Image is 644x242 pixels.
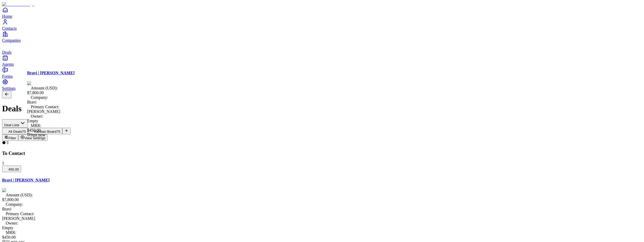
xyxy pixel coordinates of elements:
[2,2,34,7] img: Item Brain Logo
[2,235,16,239] span: $450.00
[2,19,642,31] a: Contacts
[27,128,116,133] div: $450.00
[2,43,642,55] a: deals
[31,105,59,109] span: Primary Contact :
[6,221,18,225] span: Owner :
[31,114,43,118] span: Owner :
[2,197,642,202] div: $7,800.00
[2,62,14,66] span: Agents
[22,130,26,134] span: 75
[27,119,38,123] span: Empty
[2,178,642,183] a: Bravi | [PERSON_NAME]
[2,141,642,172] div: To Contact1450.00
[27,90,116,95] div: $7,800.00
[27,81,41,86] img: Bravi
[24,136,46,140] span: View Settings
[2,188,16,193] img: Bravi
[27,109,60,114] span: [PERSON_NAME]
[6,230,16,235] span: MRR :
[8,130,22,134] span: All Deals
[2,86,16,90] span: Settings
[27,128,41,132] span: $450.00
[2,150,642,156] h3: To Contact
[2,67,642,78] a: Forms
[27,71,116,75] a: Bravi | [PERSON_NAME]
[27,100,36,104] span: Bravi
[2,197,19,202] span: $7,800.00
[27,71,116,137] div: Bravi | [PERSON_NAME]BraviAmount (USD):$7,800.00Company:BraviPrimary Contact:[PERSON_NAME]Owner:E...
[31,95,48,100] span: Company :
[2,134,18,141] button: Filter
[6,193,33,197] span: Amount (USD) :
[2,226,13,230] span: Empty
[2,7,642,19] a: Home
[2,31,642,43] a: Companies
[2,38,21,43] span: Companies
[2,50,11,55] span: Deals
[2,128,28,134] button: All Deals75
[2,235,642,240] div: $450.00
[2,104,642,113] h1: Deals
[2,161,4,165] span: 1
[2,26,17,31] span: Contacts
[6,211,34,216] span: Primary Contact :
[31,86,58,90] span: Amount (USD) :
[6,202,23,207] span: Company :
[4,167,19,171] span: 450.00
[2,216,35,221] span: [PERSON_NAME]
[2,14,12,19] span: Home
[2,79,642,90] a: Settings
[31,123,41,128] span: MRR :
[27,90,44,95] span: $7,800.00
[2,207,11,211] span: Bravi
[18,134,48,141] button: View Settings
[2,74,13,78] span: Forms
[8,136,16,140] span: Filter
[2,55,642,66] a: Agents
[27,133,116,137] div: Just now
